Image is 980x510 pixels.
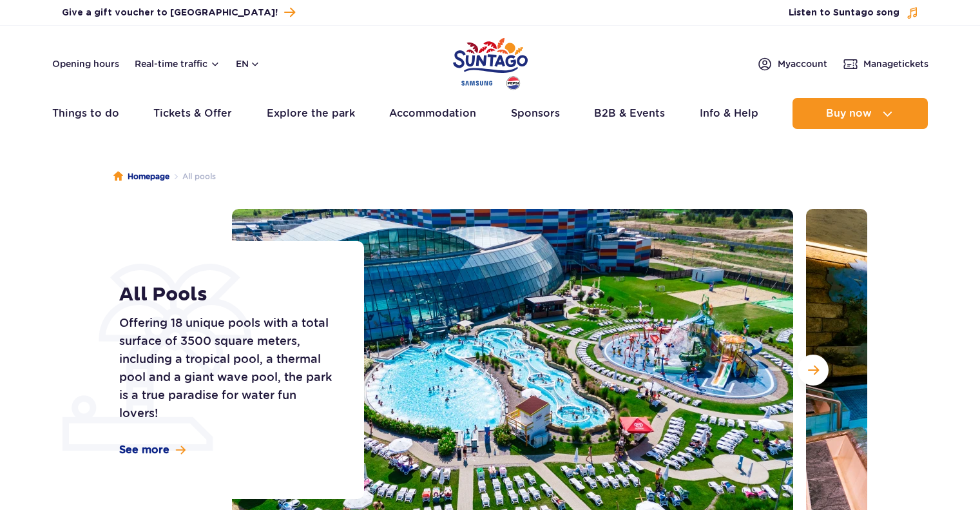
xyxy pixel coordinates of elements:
li: All pools [169,170,216,183]
span: Give a gift voucher to [GEOGRAPHIC_DATA]! [62,6,278,19]
a: Myaccount [757,56,827,72]
a: Accommodation [389,98,476,129]
button: Next slide [798,355,829,386]
a: Managetickets [843,56,928,72]
a: Park of Poland [453,32,528,92]
a: Explore the park [267,98,355,129]
span: Listen to Suntago song [789,6,899,19]
span: See more [119,443,169,457]
button: Buy now [793,98,928,129]
a: See more [119,443,186,457]
button: en [236,57,260,70]
a: Sponsors [511,98,560,129]
p: Offering 18 unique pools with a total surface of 3500 square meters, including a tropical pool, a... [119,314,335,422]
span: Manage tickets [863,57,928,70]
a: Things to do [52,98,119,129]
a: B2B & Events [594,98,665,129]
a: Tickets & Offer [153,98,232,129]
a: Give a gift voucher to [GEOGRAPHIC_DATA]! [62,4,295,21]
button: Listen to Suntago song [789,6,919,19]
h1: All Pools [119,283,335,306]
a: Info & Help [700,98,758,129]
span: Buy now [826,108,872,119]
a: Homepage [113,170,169,183]
button: Real-time traffic [135,59,220,69]
a: Opening hours [52,57,119,70]
span: My account [778,57,827,70]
